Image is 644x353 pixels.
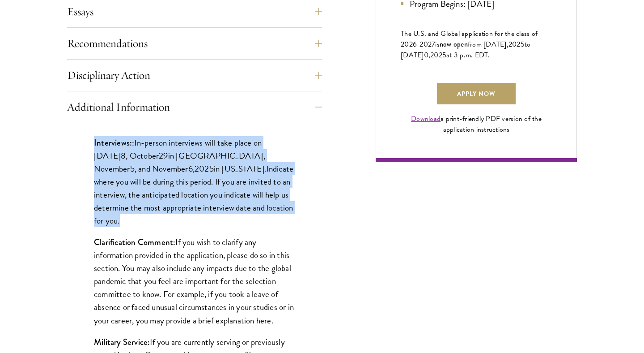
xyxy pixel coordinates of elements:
button: Disciplinary Action [67,65,322,86]
span: , [428,50,430,60]
span: 5 [521,39,525,50]
strong: Military Service: [94,336,150,348]
button: Essays [67,1,322,22]
p: If you wish to clarify any information provided in the application, please do so in this section.... [94,236,295,327]
span: , and November [135,162,188,175]
span: In-person interviews will take place on [DATE] [94,136,262,162]
span: 5 [442,50,446,60]
span: 6 [188,162,193,175]
p: : Indicate where you will be during this period. If you are invited to an interview, the anticipa... [94,136,295,227]
span: to [DATE] [401,39,530,60]
span: 8 [121,149,126,162]
button: Additional Information [67,96,322,118]
span: at 3 p.m. EDT. [446,50,490,60]
span: , October [126,149,159,162]
span: is [435,39,440,50]
span: 7 [432,39,435,50]
span: 202 [508,39,521,50]
span: in [GEOGRAPHIC_DATA], November [94,149,265,175]
span: , [193,162,195,175]
span: 25 [204,162,213,175]
span: now open [440,39,468,49]
span: The U.S. and Global application for the class of 202 [401,28,538,50]
span: 0 [424,50,428,60]
a: Apply Now [437,83,516,104]
div: a print-friendly PDF version of the application instructions [401,113,552,135]
strong: Clarification Comment: [94,236,175,248]
span: 6 [413,39,417,50]
span: in [US_STATE]. [214,162,267,175]
span: 20 [195,162,204,175]
span: 29 [159,149,168,162]
span: -202 [417,39,432,50]
span: 202 [430,50,442,60]
a: Download [411,113,441,124]
strong: Interviews: [94,137,132,149]
button: Recommendations [67,33,322,54]
span: from [DATE], [468,39,508,50]
span: 5 [130,162,135,175]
